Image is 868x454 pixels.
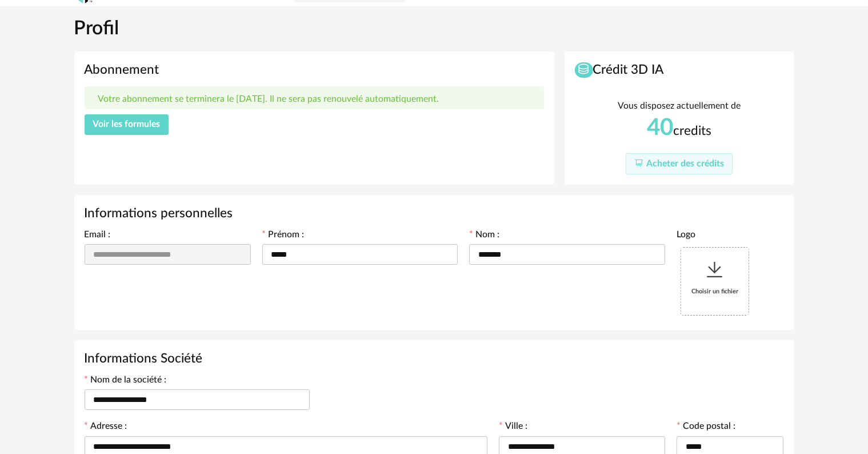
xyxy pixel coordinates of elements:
label: Adresse : [85,422,127,433]
label: Ville : [499,422,527,433]
div: credits [647,115,711,141]
label: Prénom : [262,230,305,242]
label: Nom de la société : [85,376,167,387]
span: 40 [647,116,673,140]
h1: Profil [74,17,794,42]
button: Acheter des crédits [626,153,733,174]
label: Code postal : [677,422,735,433]
div: Choisir un fichier [681,248,749,315]
h3: Informations personnelles [85,205,784,222]
label: Logo [677,230,695,242]
label: Nom : [469,230,499,242]
h3: Abonnement [85,62,544,78]
span: Voir les formules [93,120,160,129]
h3: Crédit 3D IA [575,62,784,78]
button: Voir les formules [85,114,169,135]
span: Acheter des crédits [646,159,724,168]
p: Votre abonnement se terminera le [DATE]. Il ne sera pas renouvelé automatiquement. [98,94,439,105]
h3: Informations Société [85,351,784,367]
div: Vous disposez actuellement de [618,99,741,113]
label: Email : [85,230,111,242]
